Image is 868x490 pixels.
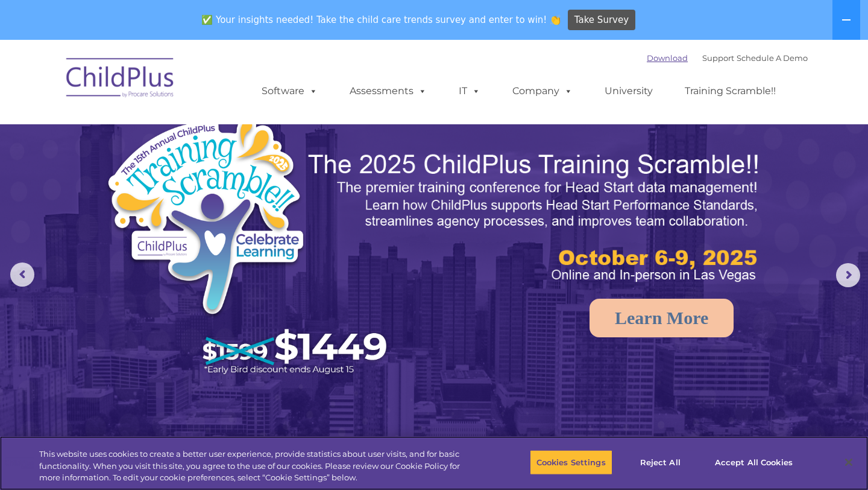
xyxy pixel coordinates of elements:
[168,80,204,89] span: Last name
[197,8,566,31] span: ✅ Your insights needed! Take the child care trends survey and enter to win! 👏
[568,10,636,31] a: Take Survey
[447,79,492,103] a: IT
[673,79,788,103] a: Training Scramble!!
[737,53,808,63] a: Schedule A Demo
[574,10,629,31] span: Take Survey
[338,79,439,103] a: Assessments
[623,450,698,475] button: Reject All
[250,79,330,103] a: Software
[593,79,665,103] a: University
[39,448,477,484] div: This website uses cookies to create a better user experience, provide statistics about user visit...
[590,299,734,337] a: Learn More
[647,53,688,63] a: Download
[708,450,799,475] button: Accept All Cookies
[835,449,862,476] button: Close
[60,49,181,110] img: ChildPlus by Procare Solutions
[500,79,585,103] a: Company
[702,53,734,63] a: Support
[530,450,612,475] button: Cookies Settings
[168,129,219,138] span: Phone number
[647,53,808,63] font: |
